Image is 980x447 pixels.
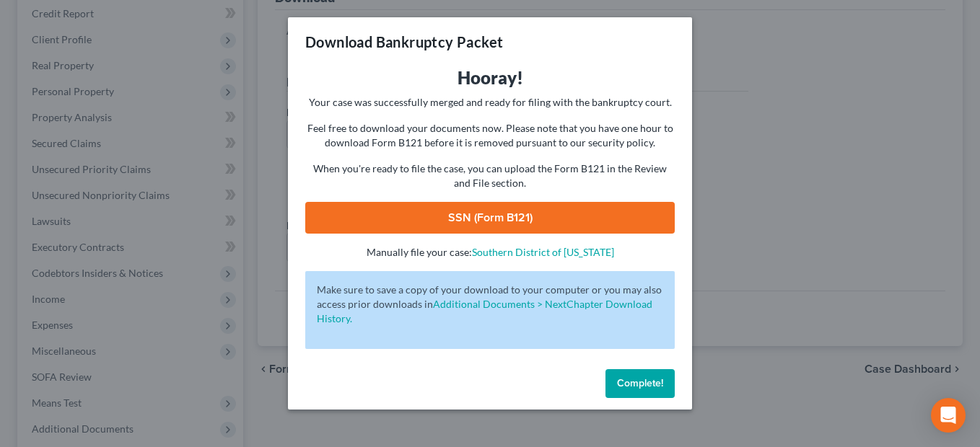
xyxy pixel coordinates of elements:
p: Feel free to download your documents now. Please note that you have one hour to download Form B12... [305,121,675,150]
button: Complete! [605,369,675,398]
h3: Hooray! [305,66,675,89]
span: Complete! [617,377,663,389]
p: Manually file your case: [305,245,675,260]
a: SSN (Form B121) [305,202,675,234]
a: Additional Documents > NextChapter Download History. [317,298,652,324]
h3: Download Bankruptcy Packet [305,32,503,52]
p: Make sure to save a copy of your download to your computer or you may also access prior downloads in [317,283,663,326]
a: Southern District of [US_STATE] [472,246,614,258]
p: When you're ready to file the case, you can upload the Form B121 in the Review and File section. [305,161,675,190]
div: Open Intercom Messenger [931,398,966,433]
p: Your case was successfully merged and ready for filing with the bankruptcy court. [305,95,675,110]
